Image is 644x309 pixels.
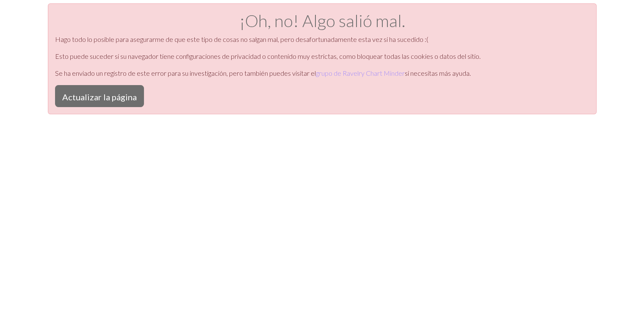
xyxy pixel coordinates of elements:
font: Esto puede suceder si su navegador tiene configuraciones de privacidad o contenido muy estrictas,... [55,52,481,60]
font: Hago todo lo posible para asegurarme de que este tipo de cosas no salgan mal, pero desafortunadam... [55,35,428,43]
a: grupo de Ravelry Chart Minder [316,69,405,77]
button: Actualizar la página [55,85,144,107]
font: ¡Oh, no! Algo salió mal. [239,11,405,31]
font: si necesitas más ayuda. [405,69,471,77]
font: Actualizar la página [62,92,137,102]
font: Se ha enviado un registro de este error para su investigación, pero también puedes visitar el [55,69,316,77]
